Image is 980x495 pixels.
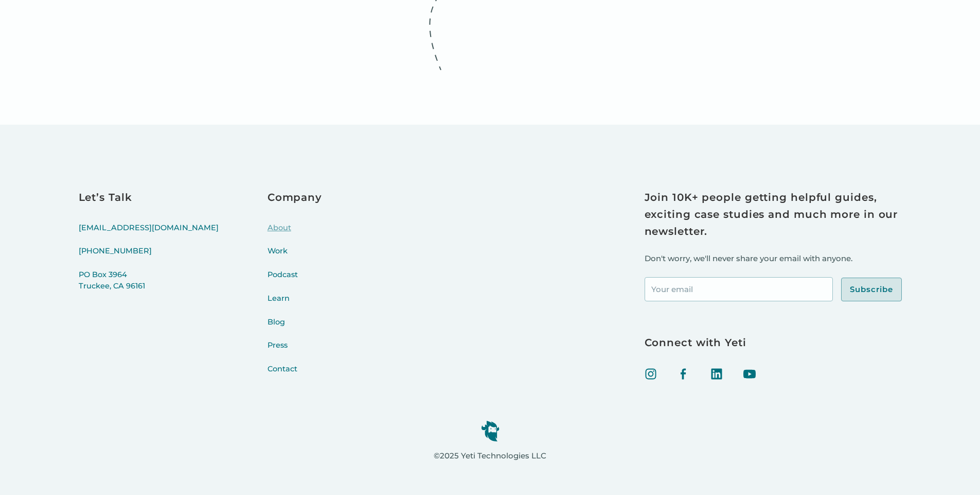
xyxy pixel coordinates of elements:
h3: Company [268,189,322,206]
a: PO Box 3964Truckee, CA 96161 [79,269,219,304]
a: Press [268,340,322,364]
h3: Join 10K+ people getting helpful guides, exciting case studies and much more in our newsletter. [645,189,902,240]
h3: Connect with Yeti [645,334,902,351]
h3: Let’s Talk [79,189,219,206]
a: Contact [268,364,322,387]
input: Your email [645,277,833,301]
img: yeti logo icon [481,420,500,441]
p: Don't worry, we'll never share your email with anyone. [645,252,902,265]
form: Footer Newsletter Signup [645,277,902,301]
img: Instagram icon [645,368,657,380]
a: About [268,223,322,246]
a: Work [268,246,322,269]
a: [PHONE_NUMBER] [79,246,219,269]
a: Blog [268,317,322,340]
input: Subscribe [841,278,902,301]
img: facebook icon [678,368,690,380]
img: Youtube icon [743,368,756,380]
a: [EMAIL_ADDRESS][DOMAIN_NAME] [79,223,219,246]
a: Learn [268,293,322,317]
img: linked in icon [710,368,723,380]
a: Podcast [268,269,322,293]
p: ©2025 Yeti Technologies LLC [434,450,546,463]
